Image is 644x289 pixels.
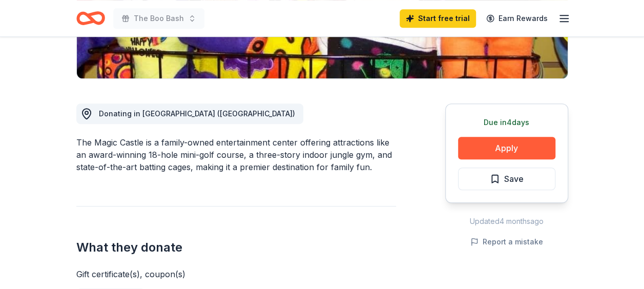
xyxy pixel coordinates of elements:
span: Donating in [GEOGRAPHIC_DATA] ([GEOGRAPHIC_DATA]) [99,109,295,118]
span: The Boo Bash [134,12,184,25]
button: Apply [458,137,555,159]
a: Home [76,6,105,30]
div: Due in 4 days [458,116,555,129]
span: Save [504,172,524,185]
button: Save [458,168,555,190]
div: Updated 4 months ago [445,215,568,228]
a: Earn Rewards [480,9,554,28]
a: Start free trial [400,9,476,28]
div: The Magic Castle is a family-owned entertainment center offering attractions like an award-winnin... [76,136,396,173]
button: Report a mistake [470,236,543,248]
h2: What they donate [76,239,396,256]
button: The Boo Bash [113,8,204,29]
div: Gift certificate(s), coupon(s) [76,268,396,280]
